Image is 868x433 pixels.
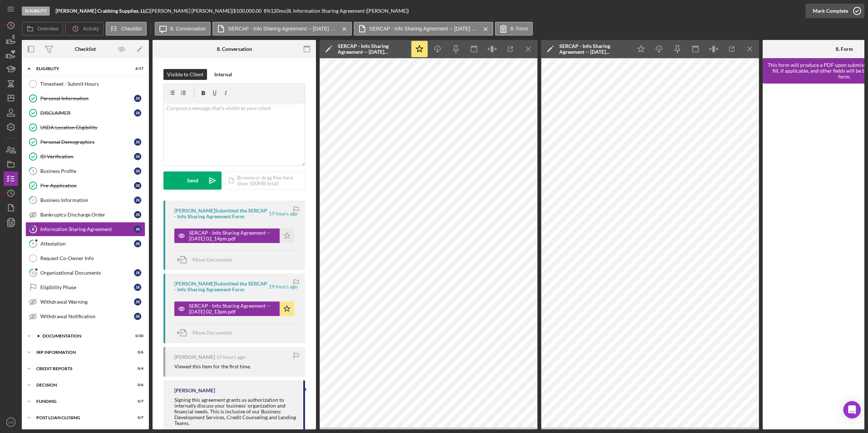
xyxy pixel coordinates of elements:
a: Eligibility PhaseJK [25,280,145,295]
div: Documentation [42,334,125,338]
div: 6 / 17 [130,66,143,71]
time: 2025-08-12 18:14 [269,211,298,216]
div: 0 / 7 [130,399,143,404]
text: LM [8,420,13,424]
div: Personal Information [40,96,134,101]
div: 120 mo [271,8,287,14]
a: DISCLAIMERJK [25,106,145,120]
tspan: 8 [32,227,34,231]
a: Request Co-Owner Info [25,251,145,266]
div: USDA Location Eligibility [40,125,145,130]
div: J K [134,182,141,189]
button: SERCAP - Info Sharing Agreement -- [DATE] 02_14pm.pdf [354,22,493,36]
div: Timesheet - Submit Hours [40,81,145,87]
div: Bankruptcy Discharge Order [40,212,134,218]
div: J K [134,226,141,233]
div: $100,000.00 [233,8,264,14]
div: Pre-Application [40,183,134,189]
button: Mark Complete [806,4,864,18]
tspan: 10 [31,270,36,275]
div: Information Sharing Agreement [40,226,134,232]
a: 10Organizational DocumentsJK [25,266,145,280]
div: J K [134,95,141,102]
div: J K [134,313,141,320]
button: Move Documents [174,251,240,269]
a: Personal DemographicsJK [25,135,145,149]
time: 2025-08-12 18:13 [216,354,245,360]
div: J K [134,284,141,291]
div: 8. Conversation [217,46,252,52]
div: Open Intercom Messenger [843,401,861,418]
b: [PERSON_NAME] Crabbing Supplies, LLC [56,8,149,14]
div: SERCAP - Info Sharing Agreement -- [DATE] 02_14pm.pdf [189,230,276,242]
button: LM [4,415,18,429]
span: Move Documents [192,329,232,336]
div: Send [187,171,198,190]
button: Activity [65,22,104,36]
div: Viewed this item for the first time. [174,364,251,369]
a: ID VerificationJK [25,149,145,164]
div: 0 / 6 [130,383,143,387]
label: 8. Conversation [170,26,206,32]
label: SERCAP - Info Sharing Agreement -- [DATE] 02_13pm.pdf [228,26,337,32]
button: Move Documents [174,324,240,342]
div: Decision [36,383,125,387]
div: Visible to Client [167,69,203,80]
div: POST LOAN CLOSING [36,416,125,420]
div: [PERSON_NAME] [PERSON_NAME] | [150,8,233,14]
button: SERCAP - Info Sharing Agreement -- [DATE] 02_13pm.pdf [212,22,352,36]
div: Eligibility [22,7,50,16]
div: SERCAP - Info Sharing Agreement -- [DATE] 02_14pm.pdf [559,43,628,55]
button: Checklist [106,22,147,36]
div: credit reports [36,367,125,371]
tspan: 7 [32,198,35,202]
div: J K [134,211,141,218]
div: DISCLAIMER [40,110,134,116]
div: 0 / 7 [130,416,143,420]
div: IRP Information [36,350,125,355]
label: 8. Form [511,26,528,32]
div: Attestation [40,241,134,247]
a: Pre-ApplicationJK [25,178,145,193]
button: SERCAP - Info Sharing Agreement -- [DATE] 02_13pm.pdf [174,302,294,316]
a: Personal InformationJK [25,91,145,106]
a: 9AttestationJK [25,236,145,251]
div: 0 / 4 [130,367,143,371]
div: SERCAP - Info Sharing Agreement -- [DATE] 02_13pm.pdf [189,303,276,315]
div: J K [134,167,141,175]
div: Withdrawal Warning [40,299,134,305]
a: Timesheet - Submit Hours [25,77,145,91]
button: Send [163,171,222,190]
div: Internal [214,69,232,80]
div: Organizational Documents [40,270,134,276]
label: Activity [83,26,99,32]
button: 8. Conversation [155,22,211,36]
div: Business Profile [40,168,134,174]
div: 8. Form [836,46,853,52]
div: Business Information [40,197,134,203]
div: Mark Complete [813,4,848,18]
div: Eligiblity [36,66,125,71]
tspan: 5 [32,169,34,173]
div: ID Verification [40,154,134,159]
button: 8. Form [495,22,533,36]
div: Request Co-Owner Info [40,255,145,261]
a: Withdrawal NotificationJK [25,309,145,324]
div: | [56,8,150,14]
button: SERCAP - Info Sharing Agreement -- [DATE] 02_14pm.pdf [174,228,294,243]
div: [PERSON_NAME] Submitted the SERCAP - Info Sharing Agreement Form [174,208,268,219]
span: Move Documents [192,256,232,263]
div: Signing this agreement grants us authorization to internally discuss your business' organization ... [174,397,296,426]
a: USDA Location Eligibility [25,120,145,135]
div: Funding [36,399,125,404]
button: Overview [22,22,63,36]
button: Visible to Client [163,69,207,80]
div: J K [134,153,141,160]
div: J K [134,197,141,204]
div: Checklist [75,46,96,52]
div: J K [134,298,141,305]
a: 5Business ProfileJK [25,164,145,178]
a: 7Business InformationJK [25,193,145,207]
div: [PERSON_NAME] Submitted the SERCAP - Info Sharing Agreement Form [174,281,268,292]
div: Personal Demographics [40,139,134,145]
